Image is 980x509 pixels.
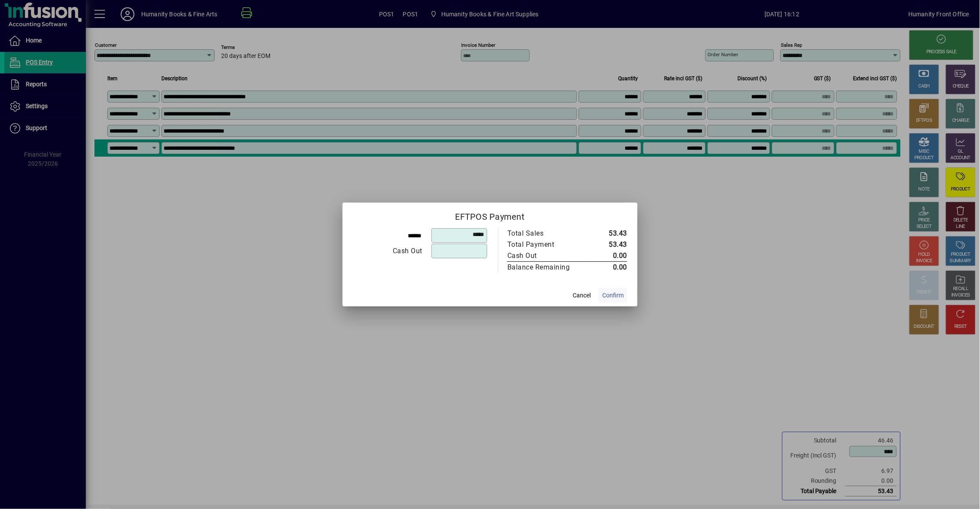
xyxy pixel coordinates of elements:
[343,203,637,227] h2: EFTPOS Payment
[507,228,588,239] td: Total Sales
[588,250,627,262] td: 0.00
[588,262,627,273] td: 0.00
[507,262,580,273] div: Balance Remaining
[599,288,627,303] button: Confirm
[568,288,595,303] button: Cancel
[507,251,580,261] div: Cash Out
[588,239,627,250] td: 53.43
[588,228,627,239] td: 53.43
[602,291,624,300] span: Confirm
[507,239,588,250] td: Total Payment
[573,291,591,300] span: Cancel
[353,246,422,256] div: Cash Out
